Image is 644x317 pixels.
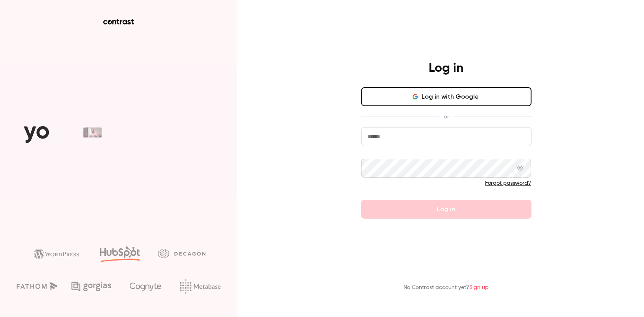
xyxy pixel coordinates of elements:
span: or [440,113,453,121]
p: No Contrast account yet? [404,283,489,292]
a: Sign up [470,285,489,290]
a: Forgot password? [485,180,532,186]
h4: Log in [429,60,464,76]
button: Log in with Google [361,87,532,106]
img: decagon [158,249,205,258]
